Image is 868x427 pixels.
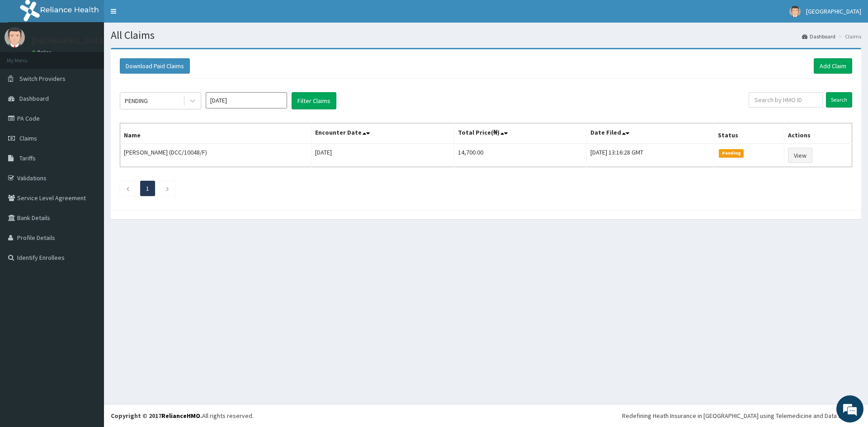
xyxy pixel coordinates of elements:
th: Status [714,123,784,144]
th: Name [120,123,311,144]
span: Pending [719,149,744,157]
img: User Image [5,27,25,47]
td: [DATE] 13:16:28 GMT [587,144,714,167]
span: Claims [19,134,37,142]
td: [DATE] [311,144,454,167]
strong: Copyright © 2017 . [111,412,202,420]
input: Select Month and Year [206,92,287,108]
span: Switch Providers [19,75,66,83]
div: PENDING [125,96,148,105]
th: Actions [784,123,852,144]
a: View [788,148,812,163]
a: Online [32,49,53,56]
a: RelianceHMO [161,412,200,420]
td: [PERSON_NAME] (DCC/10048/F) [120,144,311,167]
div: Redefining Heath Insurance in [GEOGRAPHIC_DATA] using Telemedicine and Data Science! [622,411,861,420]
input: Search by HMO ID [749,92,823,108]
th: Encounter Date [311,123,454,144]
img: User Image [789,6,801,17]
th: Total Price(₦) [454,123,587,144]
th: Date Filed [587,123,714,144]
button: Filter Claims [292,92,336,109]
h1: All Claims [111,29,861,41]
span: [GEOGRAPHIC_DATA] [806,7,861,15]
span: Dashboard [19,94,49,103]
a: Dashboard [802,33,835,40]
a: Previous page [126,184,130,192]
a: Page 1 is your current page [146,184,149,192]
input: Search [826,92,852,108]
button: Download Paid Claims [120,58,190,74]
li: Claims [836,33,861,40]
footer: All rights reserved. [104,404,868,427]
span: Tariffs [19,154,36,162]
a: Add Claim [814,58,852,74]
a: Next page [165,184,170,192]
p: [GEOGRAPHIC_DATA] [32,37,106,45]
td: 14,700.00 [454,144,587,167]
